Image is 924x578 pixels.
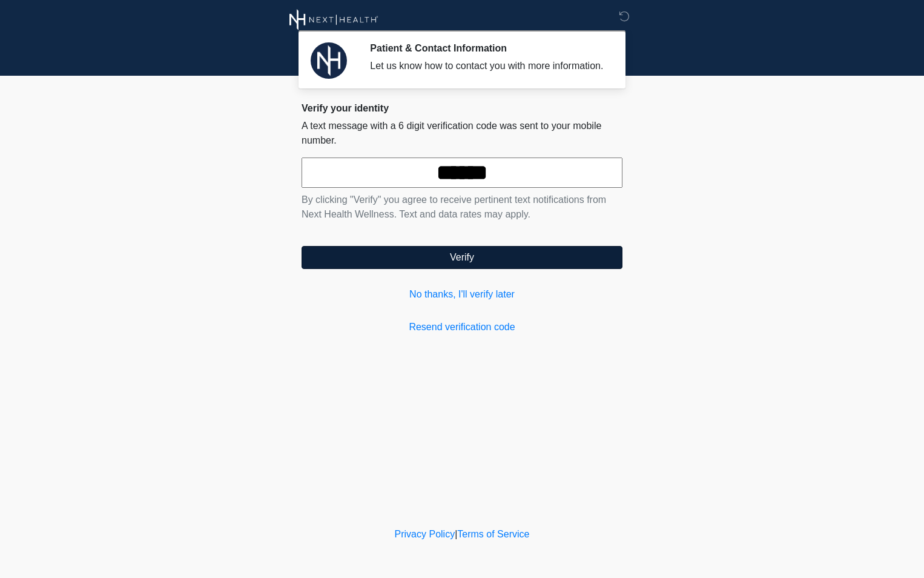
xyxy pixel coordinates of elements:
img: Agent Avatar [311,42,347,79]
a: Privacy Policy [395,529,455,539]
a: Terms of Service [457,529,529,539]
a: | [455,529,457,539]
a: Resend verification code [302,320,622,334]
a: No thanks, I'll verify later [302,287,622,302]
img: Next Health Wellness Logo [289,9,378,30]
p: By clicking "Verify" you agree to receive pertinent text notifications from Next Health Wellness.... [302,193,622,222]
h2: Verify your identity [302,102,622,114]
button: Verify [302,246,622,269]
h2: Patient & Contact Information [370,42,604,54]
div: Let us know how to contact you with more information. [370,59,604,73]
p: A text message with a 6 digit verification code was sent to your mobile number. [302,119,622,148]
